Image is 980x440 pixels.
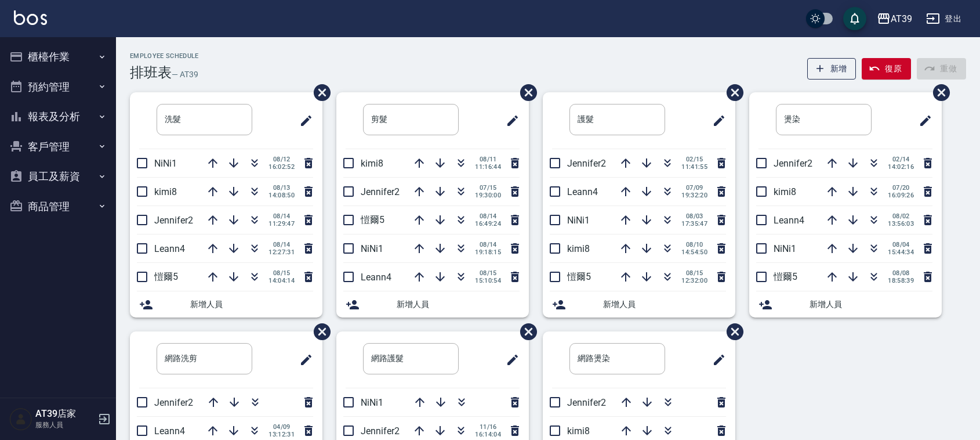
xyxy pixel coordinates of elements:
h3: 排班表 [130,64,172,81]
span: 08/02 [888,212,914,220]
span: Leann4 [567,186,598,197]
span: 修改班表的標題 [499,346,520,374]
span: 15:10:54 [475,277,501,284]
input: 排版標題 [363,343,459,374]
span: 11:16:44 [475,163,501,171]
span: 08/14 [268,212,295,220]
span: 新增人員 [190,298,313,311]
button: 客戶管理 [5,132,111,162]
span: 15:44:34 [888,248,914,256]
span: 08/15 [681,269,707,277]
span: 08/15 [268,269,295,277]
span: 愷爾5 [361,214,384,225]
span: 愷爾5 [154,271,178,282]
span: 刪除班表 [305,315,332,349]
button: 復原 [862,58,911,80]
span: 08/15 [475,269,501,277]
span: 愷爾5 [567,271,591,282]
span: Jennifer2 [567,158,606,169]
span: 16:09:26 [888,192,914,199]
button: 新增 [807,58,856,80]
span: 18:58:39 [888,277,914,284]
span: Jennifer2 [774,158,812,169]
span: 16:02:52 [268,163,295,171]
span: 刪除班表 [718,75,745,110]
div: 新增人員 [749,291,942,318]
span: 11/16 [475,423,501,431]
span: 14:54:50 [681,248,707,256]
h2: Employee Schedule [130,52,199,60]
span: 11:41:55 [681,163,707,171]
span: Jennifer2 [154,397,193,408]
span: NiNi1 [361,397,383,408]
div: 新增人員 [543,291,735,318]
span: 新增人員 [810,298,932,311]
span: 刪除班表 [305,75,332,110]
span: kimi8 [154,186,177,197]
span: 14:02:16 [888,163,914,171]
button: 員工及薪資 [5,161,111,192]
button: 預約管理 [5,72,111,102]
span: 刪除班表 [924,75,952,110]
span: 14:04:14 [268,277,295,284]
input: 排版標題 [569,104,665,135]
img: Person [9,407,32,431]
span: 刪除班表 [511,75,539,110]
span: 修改班表的標題 [499,107,520,135]
input: 排版標題 [157,343,252,374]
button: AT39 [872,7,917,31]
button: 登出 [921,8,966,30]
h6: — AT39 [172,68,198,81]
span: Leann4 [361,272,391,283]
span: 08/14 [268,241,295,248]
span: Leann4 [154,243,185,254]
span: Jennifer2 [361,425,400,437]
span: 12:27:31 [268,248,295,256]
div: 新增人員 [130,291,322,318]
input: 排版標題 [363,104,459,135]
span: kimi8 [774,186,796,197]
button: 櫃檯作業 [5,42,111,72]
input: 排版標題 [569,343,665,374]
span: NiNi1 [154,158,177,169]
span: 08/14 [475,241,501,248]
span: 修改班表的標題 [292,346,313,374]
input: 排版標題 [776,104,872,135]
h5: AT39店家 [35,408,95,420]
span: 08/13 [268,184,295,192]
span: 修改班表的標題 [912,107,932,135]
button: 報表及分析 [5,102,111,132]
span: 13:12:31 [268,431,295,438]
span: 14:08:50 [268,192,295,199]
span: 08/14 [475,212,501,220]
span: NiNi1 [774,243,796,254]
span: 修改班表的標題 [705,346,726,374]
span: 16:49:24 [475,220,501,228]
span: kimi8 [567,243,590,254]
span: 08/08 [888,269,914,277]
span: 07/09 [681,184,707,192]
span: 愷爾5 [774,271,797,282]
span: 08/03 [681,212,707,220]
div: AT39 [891,12,912,26]
span: 19:30:00 [475,192,501,199]
span: kimi8 [361,158,383,169]
span: 08/04 [888,241,914,248]
span: 19:32:20 [681,192,707,199]
span: Jennifer2 [154,215,193,226]
span: 02/14 [888,156,914,163]
img: Logo [14,10,47,25]
span: 刪除班表 [718,315,745,349]
span: 11:29:47 [268,220,295,228]
span: 08/12 [268,156,295,163]
span: 08/11 [475,156,501,163]
span: Leann4 [774,215,804,226]
span: 新增人員 [603,298,726,311]
span: 12:32:00 [681,277,707,284]
span: Leann4 [154,425,185,437]
span: 刪除班表 [511,315,539,349]
button: save [843,7,866,30]
span: 07/20 [888,184,914,192]
span: Jennifer2 [567,397,606,408]
span: 16:14:04 [475,431,501,438]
